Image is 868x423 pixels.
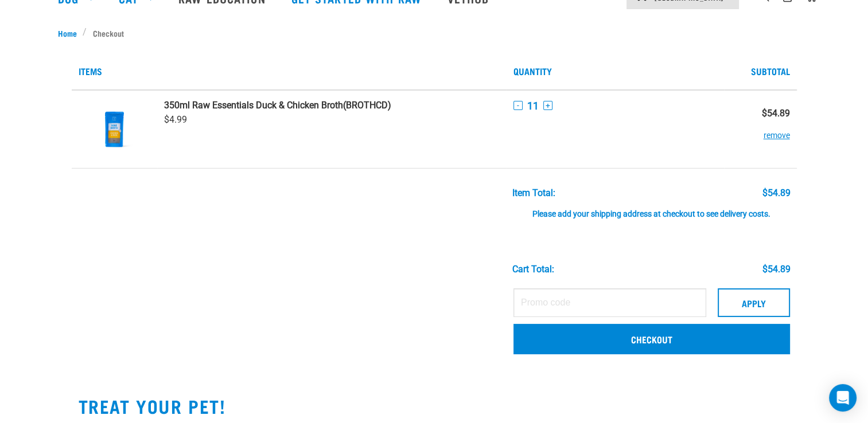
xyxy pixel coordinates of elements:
a: Checkout [513,324,790,354]
button: - [513,101,523,110]
th: Quantity [507,53,724,90]
button: + [543,101,552,110]
th: Subtotal [724,53,796,90]
div: Cart total: [512,264,554,275]
td: $54.89 [724,90,796,169]
nav: breadcrumbs [58,27,811,39]
span: $4.99 [164,114,187,125]
img: Raw Essentials Duck & Chicken Broth [85,100,144,159]
div: Please add your shipping address at checkout to see delivery costs. [512,198,791,219]
a: 350ml Raw Essentials Duck & Chicken Broth(BROTHCD) [164,100,500,111]
button: remove [764,119,790,141]
input: Promo code [513,288,706,317]
button: Apply [718,288,790,317]
strong: 350ml Raw Essentials Duck & Chicken Broth [164,100,343,111]
th: Items [72,53,507,90]
h2: TREAT YOUR PET! [79,395,790,416]
div: $54.89 [762,264,791,275]
div: Open Intercom Messenger [829,384,857,412]
a: Home [58,27,83,39]
div: $54.89 [762,188,791,198]
span: 11 [527,100,539,112]
div: Item Total: [512,188,555,198]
